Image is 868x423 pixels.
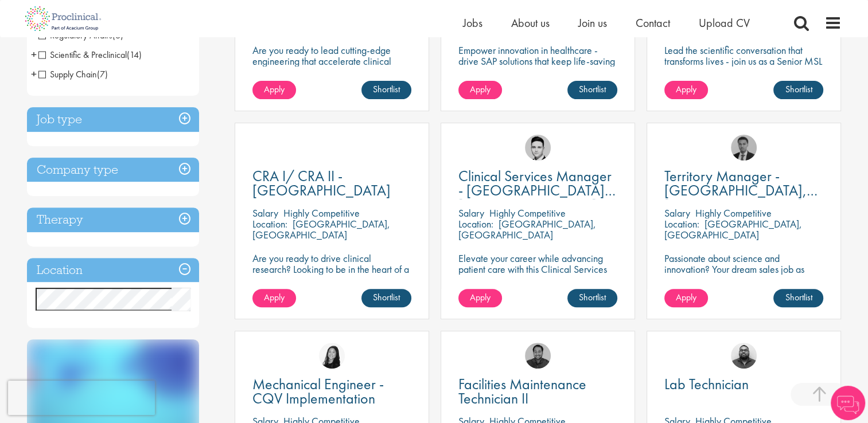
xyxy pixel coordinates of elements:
[27,107,199,132] h3: Job type
[252,253,411,296] p: Are you ready to drive clinical research? Looking to be in the heart of a company where precision...
[664,169,823,198] a: Territory Manager - [GEOGRAPHIC_DATA], [GEOGRAPHIC_DATA]
[252,45,411,77] p: Are you ready to lead cutting-edge engineering that accelerate clinical breakthroughs in biotech?
[664,217,699,230] span: Location:
[664,81,708,99] a: Apply
[458,206,484,220] span: Salary
[38,49,142,61] span: Scientific & Preclinical
[319,343,345,369] img: Numhom Sudsok
[27,258,199,283] h3: Location
[525,343,551,369] img: Mike Raletz
[567,81,617,99] a: Shortlist
[252,217,287,230] span: Location:
[31,65,37,83] span: +
[731,343,757,369] img: Ashley Bennett
[252,166,391,200] span: CRA I/ CRA II - [GEOGRAPHIC_DATA]
[458,377,617,406] a: Facilities Maintenance Technician II
[578,15,607,30] a: Join us
[458,253,617,296] p: Elevate your career while advancing patient care with this Clinical Services Manager position wit...
[664,206,690,220] span: Salary
[458,374,586,408] span: Facilities Maintenance Technician II
[525,135,551,160] img: Connor Lynes
[831,386,865,420] img: Chatbot
[773,81,823,99] a: Shortlist
[695,206,772,220] p: Highly Competitive
[664,377,823,391] a: Lab Technician
[567,289,617,307] a: Shortlist
[664,166,818,214] span: Territory Manager - [GEOGRAPHIC_DATA], [GEOGRAPHIC_DATA]
[458,166,616,214] span: Clinical Services Manager - [GEOGRAPHIC_DATA], [GEOGRAPHIC_DATA]
[361,81,411,99] a: Shortlist
[252,217,390,241] p: [GEOGRAPHIC_DATA], [GEOGRAPHIC_DATA]
[252,374,384,408] span: Mechanical Engineer - CQV Implementation
[264,83,285,95] span: Apply
[676,291,696,303] span: Apply
[38,68,97,80] span: Supply Chain
[264,291,285,303] span: Apply
[664,253,823,285] p: Passionate about science and innovation? Your dream sales job as Territory Manager awaits!
[27,158,199,182] h3: Company type
[458,217,493,230] span: Location:
[470,291,491,303] span: Apply
[699,15,750,30] a: Upload CV
[38,68,108,80] span: Supply Chain
[636,15,670,30] a: Contact
[252,206,278,220] span: Salary
[8,381,155,415] iframe: reCAPTCHA
[511,15,550,30] a: About us
[252,169,411,198] a: CRA I/ CRA II - [GEOGRAPHIC_DATA]
[252,377,411,406] a: Mechanical Engineer - CQV Implementation
[31,46,37,63] span: +
[664,374,749,394] span: Lab Technician
[458,217,596,241] p: [GEOGRAPHIC_DATA], [GEOGRAPHIC_DATA]
[458,169,617,198] a: Clinical Services Manager - [GEOGRAPHIC_DATA], [GEOGRAPHIC_DATA]
[676,83,696,95] span: Apply
[38,49,127,61] span: Scientific & Preclinical
[470,83,491,95] span: Apply
[252,289,296,307] a: Apply
[773,289,823,307] a: Shortlist
[458,289,502,307] a: Apply
[252,81,296,99] a: Apply
[463,15,482,30] a: Jobs
[731,135,757,160] img: Carl Gbolade
[361,289,411,307] a: Shortlist
[489,206,566,220] p: Highly Competitive
[27,207,199,232] h3: Therapy
[283,206,360,220] p: Highly Competitive
[97,68,108,80] span: (7)
[664,289,708,307] a: Apply
[664,45,823,77] p: Lead the scientific conversation that transforms lives - join us as a Senior MSL in Spinal Muscul...
[458,81,502,99] a: Apply
[127,49,142,61] span: (14)
[664,217,802,241] p: [GEOGRAPHIC_DATA], [GEOGRAPHIC_DATA]
[458,45,617,77] p: Empower innovation in healthcare - drive SAP solutions that keep life-saving technology running s...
